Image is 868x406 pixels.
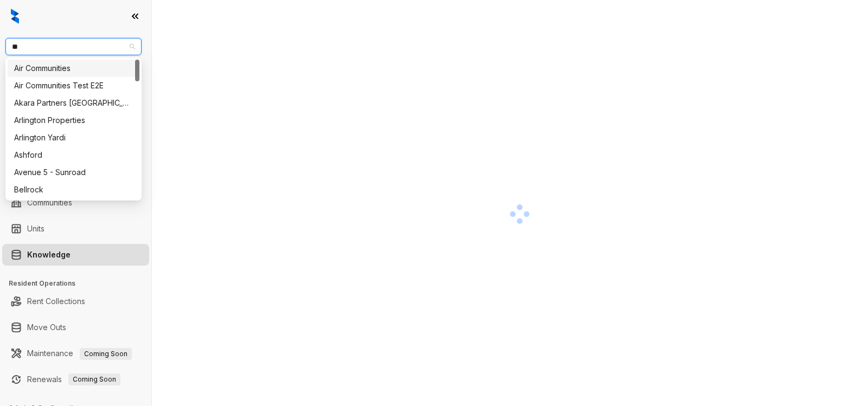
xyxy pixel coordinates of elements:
div: Akara Partners Phoenix [8,94,139,112]
div: Arlington Properties [8,112,139,129]
li: Units [2,218,149,240]
div: Akara Partners [GEOGRAPHIC_DATA] [14,97,133,109]
li: Move Outs [2,317,149,338]
span: Coming Soon [68,373,120,385]
div: Air Communities [8,60,139,77]
a: Knowledge [27,244,71,266]
li: Leasing [2,119,149,141]
li: Leads [2,73,149,94]
li: Renewals [2,369,149,390]
a: Rent Collections [27,291,85,312]
div: Arlington Yardi [14,132,133,144]
div: Air Communities Test E2E [14,80,133,92]
li: Maintenance [2,343,149,364]
a: Move Outs [27,317,66,338]
div: Ashford [8,146,139,164]
div: Bellrock [14,184,133,196]
span: Coming Soon [80,348,132,360]
div: Air Communities Test E2E [8,77,139,94]
img: logo [11,9,19,24]
div: Arlington Yardi [8,129,139,146]
a: RenewalsComing Soon [27,369,120,390]
a: Units [27,218,44,240]
a: Communities [27,192,72,214]
li: Rent Collections [2,291,149,312]
div: Ashford [14,149,133,161]
div: Avenue 5 - Sunroad [14,166,133,178]
div: Bellrock [8,181,139,198]
li: Knowledge [2,244,149,266]
li: Collections [2,145,149,167]
div: Avenue 5 - Sunroad [8,164,139,181]
h3: Resident Operations [9,279,151,288]
div: Air Communities [14,62,133,74]
div: Arlington Properties [14,114,133,126]
li: Communities [2,192,149,214]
